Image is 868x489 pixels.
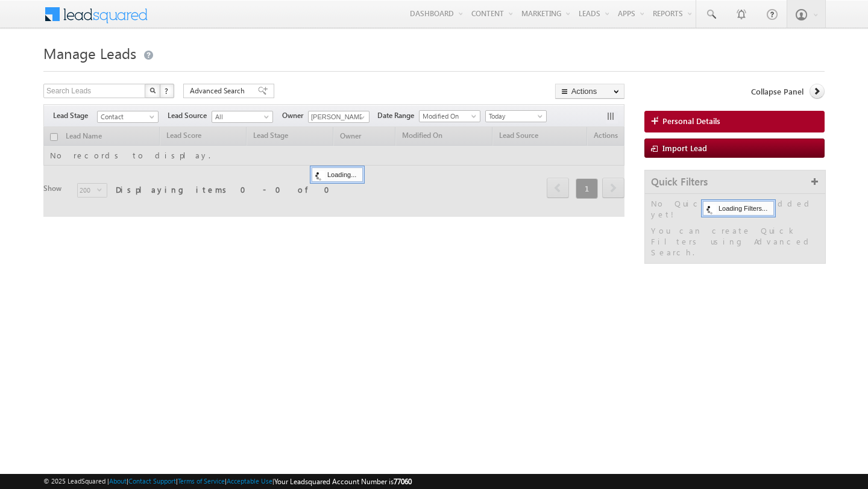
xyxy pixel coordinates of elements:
[419,110,480,122] a: Modified On
[377,110,419,121] span: Date Range
[212,111,269,122] span: All
[178,477,225,485] a: Terms of Service
[555,84,624,99] button: Actions
[43,476,412,487] span: © 2025 LeadSquared | | | | |
[274,477,412,486] span: Your Leadsquared Account Number is
[43,43,136,63] span: Manage Leads
[165,86,170,96] span: ?
[312,167,363,182] div: Loading...
[212,111,273,123] a: All
[149,87,156,93] img: Search
[98,111,155,122] span: Contact
[703,201,774,216] div: Loading Filters...
[353,111,368,123] a: Show All Items
[227,477,272,485] a: Acceptable Use
[420,111,477,122] span: Modified On
[308,111,370,123] input: Type to Search
[109,477,127,485] a: About
[128,477,176,485] a: Contact Support
[485,110,547,122] a: Today
[160,84,174,98] button: ?
[751,86,804,97] span: Collapse Panel
[662,143,707,153] span: Import Lead
[97,111,159,123] a: Contact
[486,111,543,122] span: Today
[644,111,825,132] a: Personal Details
[168,110,212,121] span: Lead Source
[53,110,97,121] span: Lead Stage
[662,116,720,126] span: Personal Details
[190,86,248,96] span: Advanced Search
[282,110,308,121] span: Owner
[394,477,412,486] span: 77060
